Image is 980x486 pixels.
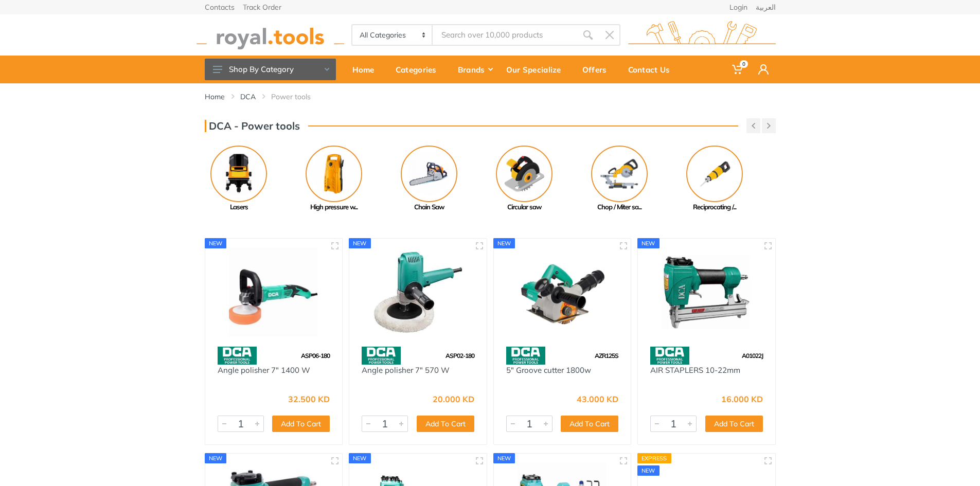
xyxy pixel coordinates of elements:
[362,365,450,375] a: Angle polisher 7" 570 W
[215,248,333,337] img: Royal Tools - Angle polisher 7
[345,56,388,83] a: Home
[417,416,474,432] button: Add To Cart
[575,56,621,83] a: Offers
[401,146,457,202] img: Royal - Chain Saw
[205,59,336,80] button: Shop By Category
[572,146,667,212] a: Chop / Miter sa...
[575,59,621,80] div: Offers
[740,60,748,68] span: 0
[762,202,858,212] div: Vacuum cleaner
[756,4,776,11] a: العربية
[433,24,577,46] input: Site search
[595,352,618,359] span: AZR125S
[729,4,747,11] a: Login
[243,4,281,11] a: Track Order
[499,56,575,83] a: Our Specialize
[388,59,451,80] div: Categories
[506,365,591,375] a: 5" Groove cutter 1800w
[667,202,762,212] div: Reciprocating /...
[647,248,766,337] img: Royal Tools - AIR STAPLERS 10-22mm
[499,59,575,80] div: Our Specialize
[628,21,776,49] img: royal.tools Logo
[191,146,287,212] a: Lasers
[240,92,256,102] a: DCA
[637,238,660,248] div: new
[306,146,362,202] img: Royal - High pressure washer
[451,59,499,80] div: Brands
[742,352,763,359] span: A01022J
[721,395,763,403] div: 16.000 KD
[287,202,382,212] div: High pressure w...
[496,146,553,202] img: Royal - Circular saw
[650,365,740,375] a: AIR STAPLERS 10-22mm
[686,146,743,202] img: Royal - Reciprocating / Sabre Saw
[591,146,648,202] img: Royal - Chop / Miter saw
[477,146,572,212] a: Circular saw
[218,365,310,375] a: Angle polisher 7" 1400 W
[205,92,776,102] nav: breadcrumb
[218,347,257,365] img: 58.webp
[205,120,300,132] h3: DCA - Power tools
[503,248,622,337] img: Royal Tools - 5
[349,453,371,463] div: new
[493,453,515,463] div: new
[210,146,267,202] img: Royal - Lasers
[382,146,477,212] a: Chain Saw
[621,59,684,80] div: Contact Us
[705,416,763,432] button: Add To Cart
[288,395,330,403] div: 32.500 KD
[272,416,330,432] button: Add To Cart
[650,347,689,365] img: 58.webp
[287,146,382,212] a: High pressure w...
[621,56,684,83] a: Contact Us
[433,395,474,403] div: 20.000 KD
[359,248,477,337] img: Royal Tools - Angle polisher 7
[637,453,671,463] div: Express
[477,202,572,212] div: Circular saw
[205,238,227,248] div: new
[667,146,762,212] a: Reciprocating /...
[301,352,330,359] span: ASP06-180
[362,347,401,365] img: 58.webp
[561,416,618,432] button: Add To Cart
[577,395,618,403] div: 43.000 KD
[205,4,235,11] a: Contacts
[271,92,311,102] a: Power tools
[352,25,433,45] select: Category
[345,59,388,80] div: Home
[446,352,474,359] span: ASP02-180
[205,92,225,102] a: Home
[205,453,227,463] div: new
[637,465,660,476] div: new
[725,56,751,83] a: 0
[382,202,477,212] div: Chain Saw
[506,347,545,365] img: 58.webp
[349,238,371,248] div: new
[197,21,344,49] img: royal.tools Logo
[572,202,667,212] div: Chop / Miter sa...
[493,238,515,248] div: new
[191,202,287,212] div: Lasers
[388,56,451,83] a: Categories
